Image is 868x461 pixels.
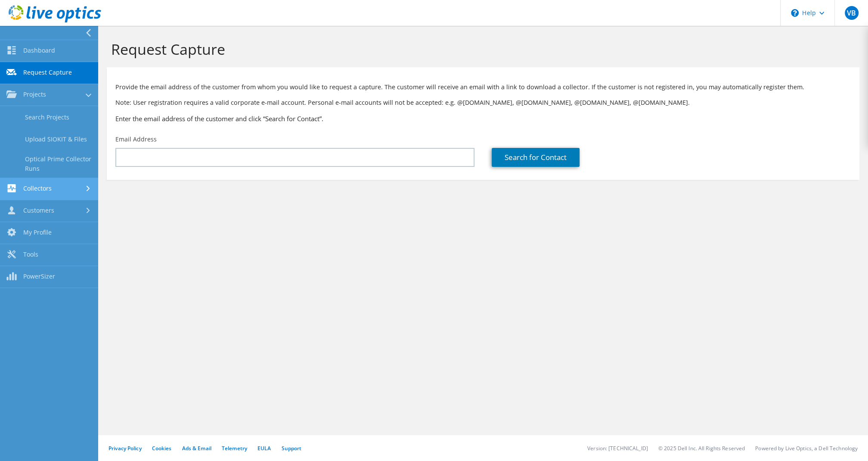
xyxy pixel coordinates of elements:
a: Search for Contact [492,148,580,167]
a: Cookies [152,445,172,452]
svg: \n [791,9,799,17]
a: Support [281,445,301,452]
p: Note: User registration requires a valid corporate e-mail account. Personal e-mail accounts will ... [115,98,851,107]
a: Telemetry [222,445,247,452]
a: Privacy Policy [108,445,142,452]
li: © 2025 Dell Inc. All Rights Reserved [658,445,745,452]
a: Ads & Email [182,445,211,452]
h1: Request Capture [111,40,851,58]
span: VB [845,6,859,20]
li: Version: [TECHNICAL_ID] [587,445,648,452]
p: Provide the email address of the customer from whom you would like to request a capture. The cust... [115,82,851,92]
a: EULA [257,445,271,452]
h3: Enter the email address of the customer and click “Search for Contact”. [115,114,851,123]
label: Email Address [115,135,157,144]
li: Powered by Live Optics, a Dell Technology [755,445,858,452]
